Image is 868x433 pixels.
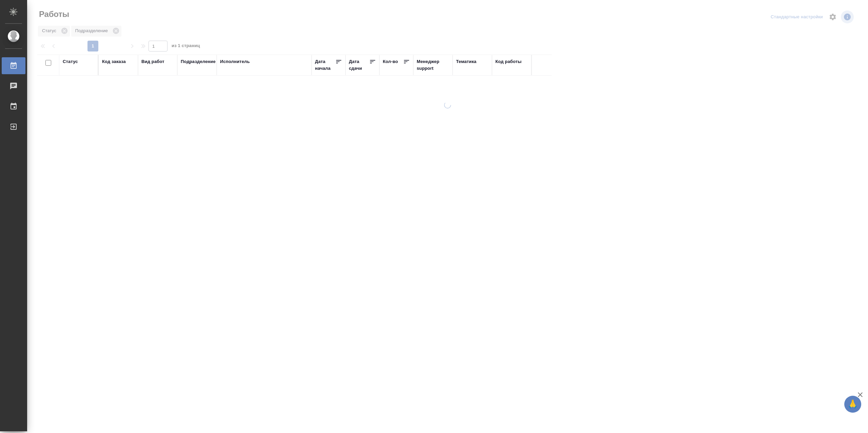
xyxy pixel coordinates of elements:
[102,58,126,65] div: Код заказа
[63,58,78,65] div: Статус
[847,397,859,411] span: 🙏
[383,58,398,65] div: Кол-во
[495,58,521,65] div: Код работы
[844,396,861,413] button: 🙏
[181,58,216,65] div: Подразделение
[417,58,449,72] div: Менеджер support
[141,58,164,65] div: Вид работ
[349,58,369,72] div: Дата сдачи
[315,58,335,72] div: Дата начала
[220,58,250,65] div: Исполнитель
[456,58,476,65] div: Тематика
